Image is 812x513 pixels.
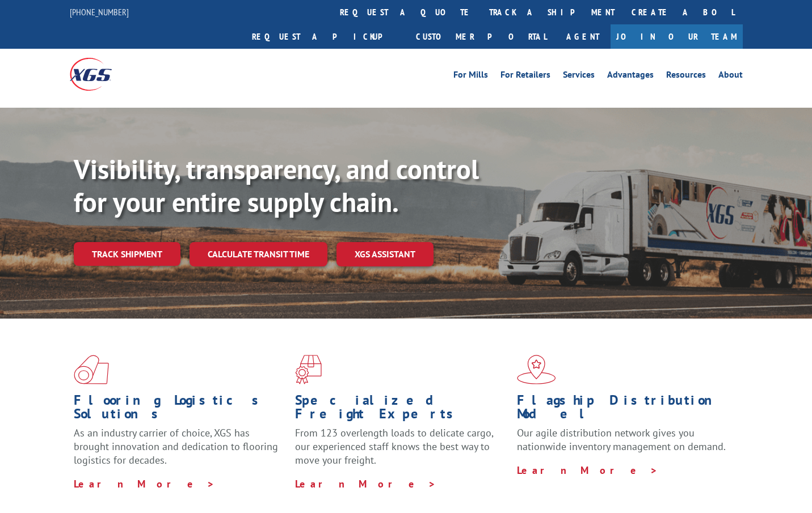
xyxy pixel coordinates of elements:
[666,70,706,83] a: Resources
[500,70,550,83] a: For Retailers
[607,70,654,83] a: Advantages
[517,464,658,477] a: Learn More >
[190,242,327,266] a: Calculate transit time
[517,393,730,426] h1: Flagship Distribution Model
[611,24,743,49] a: Join Our Team
[243,24,407,49] a: Request a pickup
[295,355,322,384] img: xgs-icon-focused-on-flooring-red
[74,393,287,426] h1: Flooring Logistics Solutions
[517,426,726,453] span: Our agile distribution network gives you nationwide inventory management on demand.
[453,70,488,83] a: For Mills
[295,477,436,490] a: Learn More >
[295,393,508,426] h1: Specialized Freight Experts
[70,6,129,18] a: [PHONE_NUMBER]
[555,24,611,49] a: Agent
[718,70,743,83] a: About
[336,242,434,266] a: XGS ASSISTANT
[563,70,595,83] a: Services
[74,355,109,384] img: xgs-icon-total-supply-chain-intelligence-red
[74,151,479,219] b: Visibility, transparency, and control for your entire supply chain.
[74,477,215,490] a: Learn More >
[407,24,555,49] a: Customer Portal
[74,426,278,467] span: As an industry carrier of choice, XGS has brought innovation and dedication to flooring logistics...
[74,242,180,266] a: Track shipment
[517,355,556,384] img: xgs-icon-flagship-distribution-model-red
[295,426,508,477] p: From 123 overlength loads to delicate cargo, our experienced staff knows the best way to move you...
